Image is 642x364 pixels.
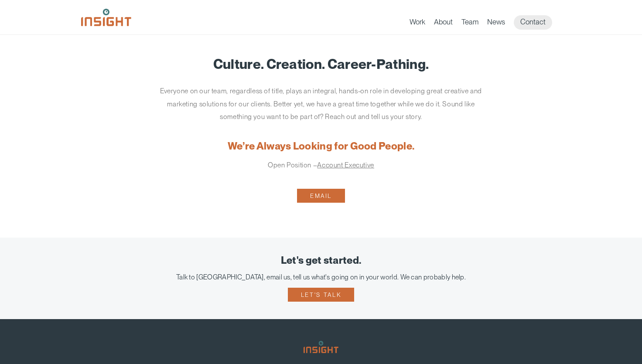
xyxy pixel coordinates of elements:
a: News [487,17,505,30]
img: Insight Marketing Design [81,9,131,26]
a: Let's talk [288,288,354,302]
a: Email [297,189,345,203]
a: Account Executive [317,161,374,169]
div: Let's get started. [13,255,629,266]
img: Insight Marketing Design [304,341,338,353]
p: Open Position – [157,159,485,172]
a: Team [461,17,478,30]
nav: primary navigation menu [410,15,561,30]
h2: We’re Always Looking for Good People. [94,141,548,152]
h1: Culture. Creation. Career-Pathing. [94,57,548,71]
a: About [434,17,453,30]
a: Work [410,17,425,30]
div: Talk to [GEOGRAPHIC_DATA], email us, tell us what's going on in your world. We can probably help. [13,273,629,281]
p: Everyone on our team, regardless of title, plays an integral, hands-on role in developing great c... [157,85,485,123]
a: Contact [514,15,552,30]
